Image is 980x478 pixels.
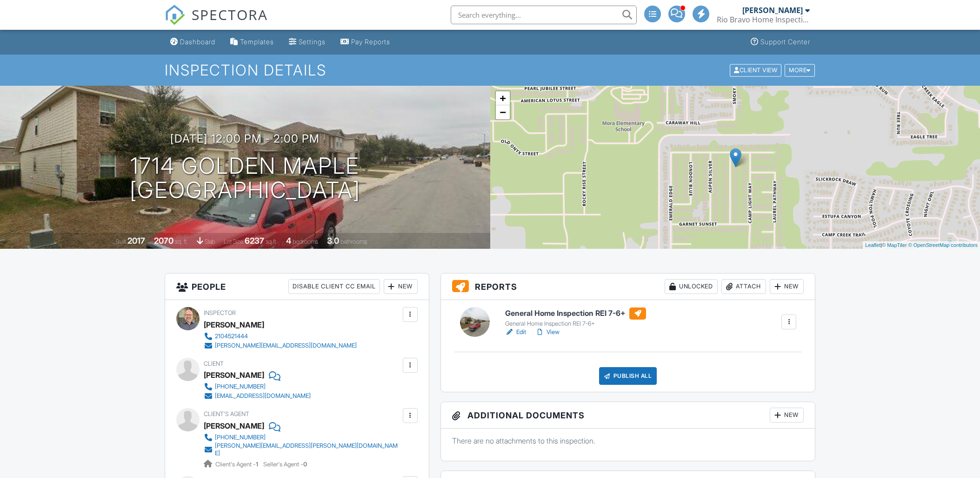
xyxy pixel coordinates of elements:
a: Templates [227,34,278,51]
span: Client's Agent - [215,461,260,468]
span: SPECTORA [192,5,268,24]
div: Support Center [760,38,810,46]
div: More [785,64,815,76]
div: Rio Bravo Home Inspections [717,15,810,24]
a: [PHONE_NUMBER] [204,433,400,442]
a: Zoom out [496,105,510,119]
div: [PHONE_NUMBER] [215,434,266,441]
span: slab [205,238,215,245]
div: New [384,279,418,294]
img: The Best Home Inspection Software - Spectora [165,5,185,25]
span: Built [116,238,126,245]
a: Dashboard [167,34,219,51]
h1: 1714 Golden Maple [GEOGRAPHIC_DATA] [130,154,360,203]
span: Client's Agent [204,410,249,417]
a: © OpenStreetMap contributors [908,242,978,248]
div: Publish All [599,367,657,385]
div: Settings [299,38,326,46]
div: Unlocked [665,279,718,294]
div: Attach [721,279,766,294]
a: 2104521444 [204,332,357,341]
a: Edit [505,328,526,337]
span: bathrooms [340,238,367,245]
h3: People [165,273,429,300]
span: sq. ft. [175,238,188,245]
strong: 0 [303,461,307,468]
input: Search everything... [451,6,637,24]
div: Client View [730,64,781,76]
p: There are no attachments to this inspection. [452,436,804,446]
div: Dashboard [180,38,215,46]
div: New [770,408,804,423]
span: sq.ft. [266,238,277,245]
a: [PHONE_NUMBER] [204,382,311,391]
strong: 1 [256,461,258,468]
div: 3.0 [327,236,339,246]
div: [PERSON_NAME] [204,368,264,382]
div: [PERSON_NAME] [742,6,803,15]
span: Seller's Agent - [263,461,307,468]
div: 4 [286,236,291,246]
a: SPECTORA [165,13,268,32]
a: [PERSON_NAME][EMAIL_ADDRESS][PERSON_NAME][DOMAIN_NAME] [204,442,400,457]
h6: General Home Inspection REI 7-6+ [505,307,646,320]
div: [PERSON_NAME][EMAIL_ADDRESS][PERSON_NAME][DOMAIN_NAME] [215,442,400,457]
a: [PERSON_NAME] [204,419,264,433]
a: General Home Inspection REI 7-6+ General Home Inspection REI 7-6+ [505,307,646,328]
div: [PERSON_NAME][EMAIL_ADDRESS][DOMAIN_NAME] [215,342,357,349]
a: Support Center [747,34,814,51]
div: [EMAIL_ADDRESS][DOMAIN_NAME] [215,392,311,400]
h3: Reports [441,273,815,300]
div: Pay Reports [351,38,390,46]
div: Disable Client CC Email [288,279,380,294]
h3: [DATE] 12:00 pm - 2:00 pm [170,132,320,145]
div: New [770,279,804,294]
div: 6237 [245,236,264,246]
span: Client [204,360,224,367]
a: Zoom in [496,91,510,105]
div: [PHONE_NUMBER] [215,383,266,390]
div: [PERSON_NAME] [204,318,264,332]
span: Lot Size [224,238,243,245]
div: 2104521444 [215,333,248,340]
a: Client View [729,66,784,73]
span: Inspector [204,309,236,316]
a: [EMAIL_ADDRESS][DOMAIN_NAME] [204,391,311,401]
a: © MapTiler [882,242,907,248]
a: View [535,328,560,337]
a: Pay Reports [337,34,394,51]
div: Templates [240,38,274,46]
a: [PERSON_NAME][EMAIL_ADDRESS][DOMAIN_NAME] [204,341,357,350]
div: 2017 [127,236,145,246]
a: Leaflet [865,242,880,248]
div: | [863,241,980,249]
h3: Additional Documents [441,402,815,429]
div: General Home Inspection REI 7-6+ [505,320,646,328]
div: 2070 [154,236,173,246]
h1: Inspection Details [165,62,816,78]
a: Settings [285,34,329,51]
span: bedrooms [293,238,318,245]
